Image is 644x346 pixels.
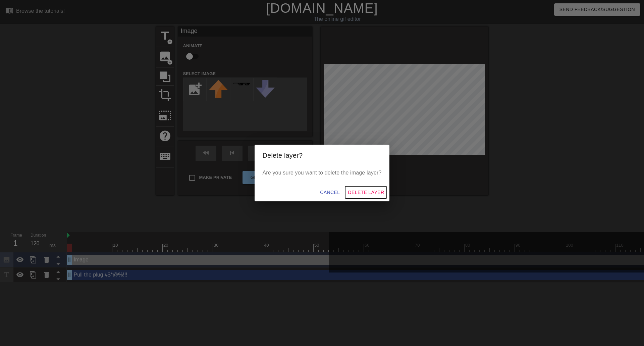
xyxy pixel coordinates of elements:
[263,150,382,161] h2: Delete layer?
[317,186,342,199] button: Cancel
[348,188,384,197] span: Delete Layer
[345,186,387,199] button: Delete Layer
[320,188,340,197] span: Cancel
[263,169,382,177] p: Are you sure you want to delete the image layer?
